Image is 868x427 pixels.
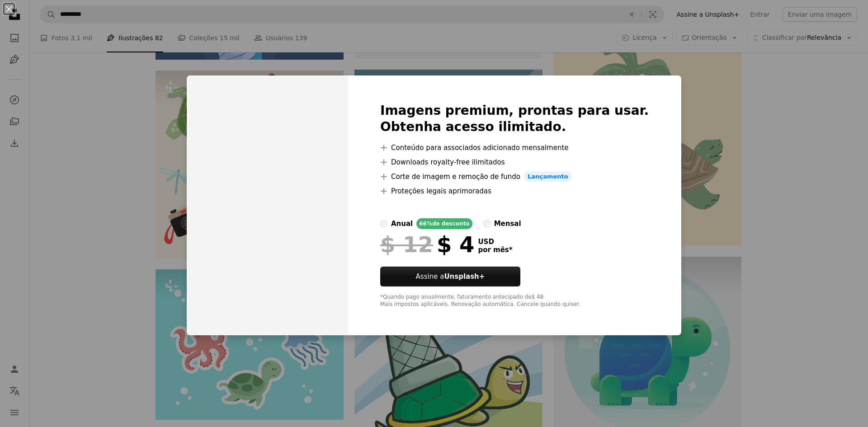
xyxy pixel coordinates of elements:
span: $ 12 [380,233,433,256]
div: mensal [494,218,521,229]
img: premium_vector-1715641362235-b9508f4fafec [187,75,348,336]
li: Downloads royalty-free ilimitados [380,157,649,168]
div: anual [391,218,413,229]
button: Assine aUnsplash+ [380,267,520,286]
input: mensal [483,220,491,227]
input: anual66%de desconto [380,220,387,227]
h2: Imagens premium, prontas para usar. Obtenha acesso ilimitado. [380,103,649,135]
li: Conteúdo para associados adicionado mensalmente [380,142,649,153]
div: 66% de desconto [416,218,472,229]
div: $ 4 [380,233,474,256]
li: Corte de imagem e remoção de fundo [380,171,649,182]
span: por mês * [478,246,512,254]
div: *Quando pago anualmente, faturamento antecipado de $ 48 Mais impostos aplicáveis. Renovação autom... [380,294,649,308]
span: Lançamento [524,171,572,182]
strong: Unsplash+ [444,272,485,281]
li: Proteções legais aprimoradas [380,186,649,197]
span: USD [478,238,512,246]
